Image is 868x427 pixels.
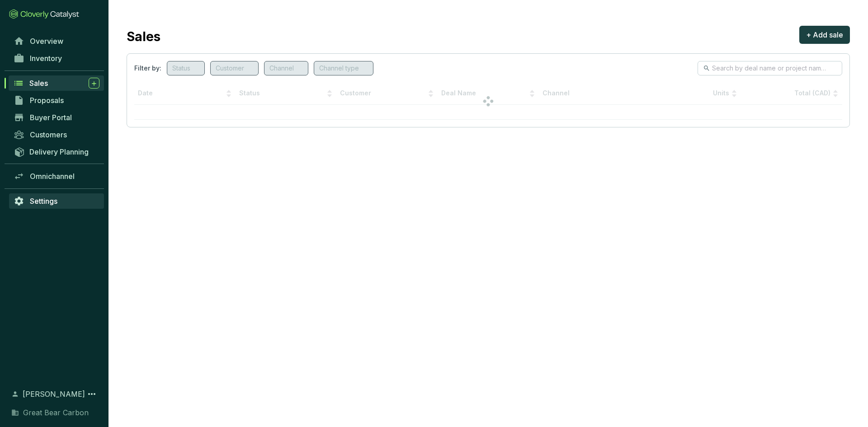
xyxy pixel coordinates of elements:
button: + Add sale [799,26,850,44]
span: Delivery Planning [29,147,89,156]
span: Overview [30,37,63,46]
span: Settings [30,197,57,206]
a: Sales [9,75,104,91]
span: Filter by: [134,64,161,73]
input: Search by deal name or project name... [712,63,829,73]
a: Omnichannel [9,169,104,184]
span: Great Bear Carbon [23,407,89,418]
span: Inventory [30,54,62,63]
span: Sales [29,79,48,88]
a: Settings [9,193,104,209]
h2: Sales [127,27,160,46]
a: Buyer Portal [9,110,104,125]
span: Buyer Portal [30,113,72,122]
a: Overview [9,33,104,49]
span: Customers [30,130,67,139]
span: Proposals [30,96,64,105]
a: Delivery Planning [9,144,104,159]
span: + Add sale [806,29,843,40]
a: Inventory [9,51,104,66]
a: Proposals [9,93,104,108]
span: [PERSON_NAME] [23,389,85,399]
a: Customers [9,127,104,142]
span: Omnichannel [30,172,75,181]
